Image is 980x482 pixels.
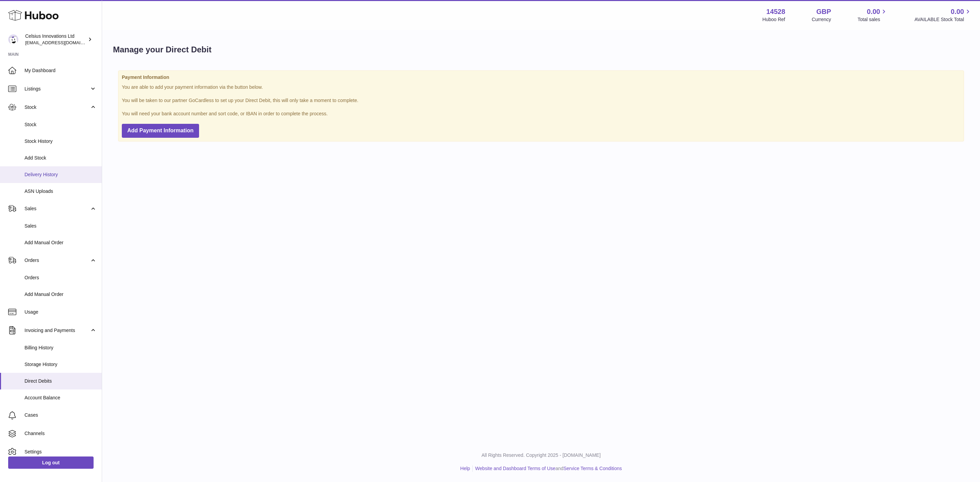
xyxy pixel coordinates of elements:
div: Currency [812,16,831,23]
span: Add Manual Order [24,239,97,246]
span: Stock [24,121,97,128]
span: Storage History [24,361,97,368]
a: Log out [8,456,94,469]
span: Invoicing and Payments [24,327,89,334]
span: Orders [24,257,89,264]
span: Direct Debits [24,378,97,384]
span: ASN Uploads [24,188,97,195]
div: Celsius Innovations Ltd [25,33,86,46]
span: Sales [24,223,97,229]
a: Help [460,466,470,471]
strong: 14528 [766,7,785,16]
span: Billing History [24,345,97,351]
span: Stock History [24,138,97,145]
li: and [473,465,622,472]
span: Usage [24,309,97,315]
p: You will need your bank account number and sort code, or IBAN in order to complete the process. [122,111,960,117]
span: Delivery History [24,171,97,178]
a: 0.00 Total sales [857,7,888,23]
img: internalAdmin-14528@internal.huboo.com [8,34,18,45]
span: Listings [24,86,89,92]
a: Service Terms & Conditions [563,466,622,471]
span: Sales [24,205,89,212]
p: All Rights Reserved. Copyright 2025 - [DOMAIN_NAME] [108,452,975,459]
div: Huboo Ref [763,16,785,23]
span: My Dashboard [24,67,97,74]
span: 0.00 [951,7,964,16]
span: Settings [24,449,97,455]
h1: Manage your Direct Debit [113,44,211,55]
span: Add Manual Order [24,291,97,298]
span: Channels [24,430,97,437]
span: Orders [24,275,97,281]
span: Account Balance [24,395,97,401]
a: Website and Dashboard Terms of Use [475,466,555,471]
span: Total sales [857,16,888,23]
p: You are able to add your payment information via the button below. [122,84,960,90]
span: [EMAIL_ADDRESS][DOMAIN_NAME] [25,40,100,45]
span: Stock [24,104,89,111]
span: Cases [24,412,97,418]
button: Add Payment Information [122,124,199,138]
p: You will be taken to our partner GoCardless to set up your Direct Debit, this will only take a mo... [122,97,960,104]
span: Add Payment Information [127,128,194,133]
strong: Payment Information [122,74,960,81]
strong: GBP [816,7,831,16]
span: AVAILABLE Stock Total [914,16,972,23]
a: 0.00 AVAILABLE Stock Total [914,7,972,23]
span: 0.00 [867,7,880,16]
span: Add Stock [24,155,97,161]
